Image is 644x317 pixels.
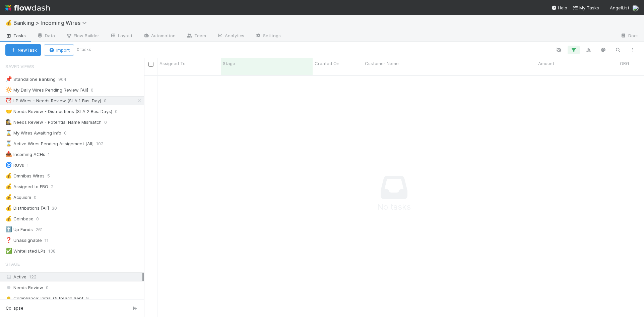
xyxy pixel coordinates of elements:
div: Omnibus Wires [5,172,45,180]
span: ❓ [5,237,12,243]
span: 9 [86,294,89,303]
div: Assigned to FBO [5,182,48,191]
div: Coinbase [5,215,34,223]
span: 0 [36,215,46,223]
span: 0 [104,118,114,126]
span: 🌀 [5,162,12,168]
span: 🕵️‍♀️ [5,119,12,125]
span: 💰 [5,20,12,25]
span: ⌛ [5,130,12,136]
span: 5 [47,172,57,180]
span: 1 [27,161,36,169]
a: Analytics [211,31,250,42]
span: Assigned To [159,60,186,67]
span: 💰 [5,183,12,189]
div: Standalone Banking [5,75,56,84]
span: ⬆️ [5,226,12,232]
span: 0 [64,129,73,137]
span: 11 [45,236,55,245]
span: My Tasks [573,5,599,10]
div: My Daily Wires Pending Review [All] [5,86,88,94]
button: Import [44,44,74,56]
div: My Wires Awaiting Info [5,129,61,137]
span: 📥 [5,151,12,157]
span: 0 [46,283,49,292]
a: Automation [138,31,181,42]
button: NewTask [5,44,41,56]
span: 1 [48,150,57,159]
a: Data [31,31,60,42]
span: 2 [51,182,60,191]
span: Tasks [5,32,26,39]
span: 💰 [5,205,12,211]
span: Stage [5,257,20,271]
span: ⏰ [5,98,12,103]
span: Compliance: Initial Outreach Sent [5,294,83,303]
div: Needs Review - Potential Name Mismatch [5,118,102,126]
img: logo-inverted-e16ddd16eac7371096b0.svg [5,2,50,13]
div: Whitelisted LPs [5,247,46,255]
small: 0 tasks [77,47,91,53]
span: Amount [538,60,554,67]
span: Customer Name [365,60,399,67]
span: 💰 [5,173,12,178]
div: Up Funds [5,225,33,234]
span: AngelList [610,5,629,10]
span: Collapse [6,305,23,311]
a: Docs [615,31,644,42]
div: Unassignable [5,236,42,245]
span: 904 [58,75,73,84]
span: Stage [223,60,235,67]
span: 102 [96,140,110,148]
a: My Tasks [573,4,599,11]
span: 0 [104,97,113,105]
div: Incoming ACHs [5,150,45,159]
div: Help [551,4,567,11]
span: 🤝 [5,108,12,114]
a: Flow Builder [60,31,105,42]
div: Needs Review - Distributions (SLA 2 Bus. Days) [5,107,112,116]
span: Created On [315,60,339,67]
span: ⌛ [5,141,12,146]
span: 261 [36,225,50,234]
div: Acquiom [5,193,31,202]
div: RUVs [5,161,24,169]
div: Active Wires Pending Assignment [All] [5,140,93,148]
div: LP Wires - Needs Review (SLA 1 Bus. Day) [5,97,101,105]
span: 30 [52,204,64,212]
span: 138 [48,247,62,255]
span: Banking > Incoming Wires [13,19,90,26]
a: Settings [250,31,286,42]
div: Distributions [All] [5,204,49,212]
span: 🔆 [5,87,12,93]
a: Team [181,31,211,42]
img: avatar_eacbd5bb-7590-4455-a9e9-12dcb5674423.png [632,5,639,11]
span: ✅ [5,248,12,254]
span: 0 [115,107,124,116]
div: Active [5,273,142,281]
span: 💰 [5,216,12,221]
span: 📌 [5,76,12,82]
span: 0 [91,86,100,94]
span: 💰 [5,194,12,200]
span: Needs Review [5,283,43,292]
span: 122 [29,274,37,279]
span: Saved Views [5,60,34,73]
input: Toggle All Rows Selected [148,62,153,67]
a: Layout [105,31,138,42]
span: ORG [620,60,629,67]
span: 0 [34,193,43,202]
span: Flow Builder [66,32,99,39]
